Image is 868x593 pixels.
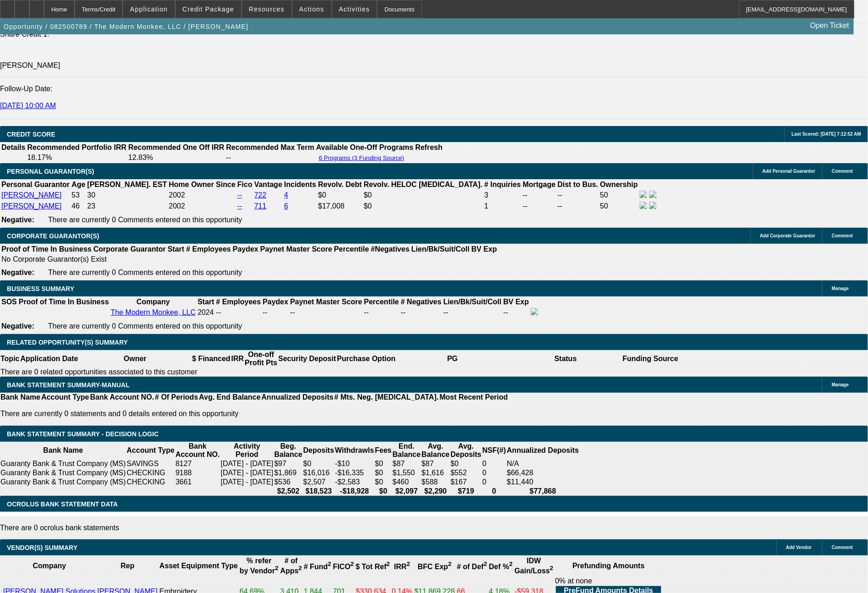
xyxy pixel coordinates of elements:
button: Activities [332,0,377,18]
b: Incidents [284,181,316,188]
span: Application [130,5,167,13]
td: -- [557,201,599,211]
td: 0 [482,478,507,487]
td: 0 [482,468,507,478]
td: -$2,583 [334,478,374,487]
sup: 2 [350,561,354,568]
a: 4 [284,191,288,199]
img: facebook-icon.png [640,202,647,209]
td: 1 [484,201,521,211]
span: Comment [832,233,853,238]
th: $0 [375,487,392,496]
td: $1,550 [392,468,421,478]
td: 23 [87,201,167,211]
b: Vantage [254,181,282,188]
td: $552 [450,468,482,478]
div: -- [290,308,362,317]
span: Actions [299,5,324,13]
b: Lien/Bk/Suit/Coll [443,298,501,306]
th: $ Financed [192,350,231,368]
span: There are currently 0 Comments entered on this opportunity [48,216,242,224]
p: There are currently 0 statements and 0 details entered on this opportunity [0,410,508,418]
b: Age [71,181,85,188]
b: Dist to Bus. [558,181,598,188]
td: 0 [482,459,507,468]
a: -- [237,202,243,210]
th: Owner [79,350,192,368]
a: 6 [284,202,288,210]
sup: 2 [328,561,331,568]
th: Bank Account NO. [175,442,220,459]
th: Annualized Deposits [507,442,579,459]
th: IRR [231,350,244,368]
span: Credit Package [183,5,234,13]
span: CORPORATE GUARANTOR(S) [7,232,99,240]
th: Avg. End Balance [199,393,261,402]
span: Last Scored: [DATE] 7:12:52 AM [792,132,861,137]
th: -$18,928 [334,487,374,496]
b: Corporate Guarantor [93,245,166,253]
sup: 2 [387,561,390,568]
b: # of Apps [280,557,302,575]
b: $ Tot Ref [356,563,390,571]
span: CREDIT SCORE [7,131,55,138]
th: 0 [482,487,507,496]
sup: 2 [509,561,512,568]
td: -- [523,190,556,200]
span: PERSONAL GUARANTOR(S) [7,168,94,175]
b: Personal Guarantor [1,181,70,188]
th: Avg. Balance [421,442,450,459]
td: CHECKING [126,468,175,478]
td: -- [262,307,289,318]
td: -- [523,201,556,211]
a: The Modern Monkee, LLC [111,308,196,316]
td: 3 [484,190,521,200]
b: BFC Exp [418,563,452,571]
a: [PERSON_NAME] [1,202,62,210]
td: $0 [375,468,392,478]
a: 722 [254,191,267,199]
a: -- [237,191,243,199]
b: Percentile [334,245,369,253]
sup: 2 [448,561,452,568]
b: Revolv. Debt [318,181,362,188]
td: $97 [274,459,302,468]
th: # Mts. Neg. [MEDICAL_DATA]. [334,393,439,402]
span: Activities [339,5,370,13]
th: $18,523 [303,487,335,496]
span: -- [216,308,221,316]
th: Account Type [126,442,175,459]
th: Recommended One Off IRR [128,143,225,152]
div: -- [401,308,442,317]
th: Bank Account NO. [90,393,155,402]
td: $16,016 [303,468,335,478]
b: IRR [394,563,410,571]
td: 8127 [175,459,220,468]
td: $0 [318,190,362,200]
b: Mortgage [523,181,556,188]
td: -$16,335 [334,468,374,478]
button: 6 Programs (3 Funding Source) [316,154,407,162]
th: Available One-Off Programs [316,143,414,152]
th: Proof of Time In Business [18,297,109,307]
span: Add Vendor [786,545,812,550]
td: 30 [87,190,167,200]
b: # Fund [304,563,331,571]
td: $87 [392,459,421,468]
th: Beg. Balance [274,442,302,459]
th: Fees [375,442,392,459]
th: PG [396,350,509,368]
button: Actions [292,0,331,18]
th: Status [509,350,622,368]
span: VENDOR(S) SUMMARY [7,544,77,551]
b: Asset Equipment Type [159,562,237,570]
td: 12.83% [128,153,225,162]
td: $87 [421,459,450,468]
b: Percentile [364,298,399,306]
b: Paydex [233,245,259,253]
td: 46 [71,201,86,211]
td: $1,869 [274,468,302,478]
td: 3661 [175,478,220,487]
td: $0 [363,190,483,200]
th: # Of Periods [155,393,199,402]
